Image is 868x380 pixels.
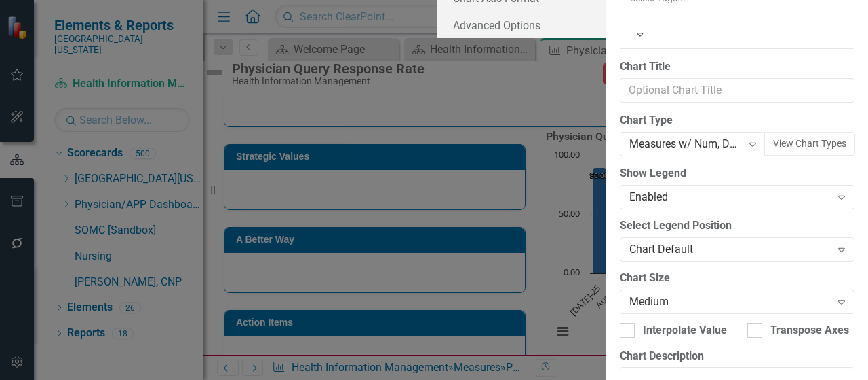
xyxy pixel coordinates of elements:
label: Chart Title [620,59,854,75]
div: Chart Default [629,242,831,258]
a: Advanced Options [437,12,606,39]
label: Chart Description [620,349,854,364]
div: Transpose Axes [770,323,849,339]
div: Measures w/ Num, Denom, and Rate [629,137,742,152]
label: Chart Type [620,113,854,128]
div: Enabled [629,190,831,205]
div: Interpolate Values [643,323,732,339]
label: Show Legend [620,166,854,182]
label: Chart Size [620,271,854,286]
div: Medium [629,294,831,309]
button: View Chart Types [764,132,855,156]
input: Optional Chart Title [620,78,854,103]
label: Select Legend Position [620,218,854,234]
